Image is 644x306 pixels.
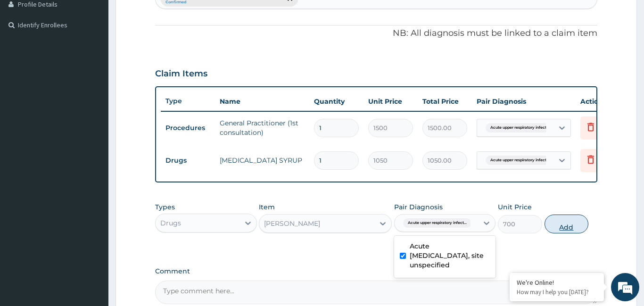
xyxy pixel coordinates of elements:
button: Add [545,215,589,233]
div: Drugs [160,218,181,228]
th: Quantity [309,92,363,111]
span: Acute upper respiratory infect... [486,123,554,132]
textarea: Type your message and hit 'Enter' [5,205,180,238]
label: Acute [MEDICAL_DATA], site unspecified [410,241,490,270]
img: d_794563401_company_1708531726252_794563401 [17,47,38,71]
label: Comment [155,267,597,275]
div: We're Online! [517,278,597,287]
th: Total Price [418,92,472,111]
label: Types [155,203,175,211]
span: Acute upper respiratory infect... [403,218,471,228]
td: Drugs [161,152,215,169]
td: [MEDICAL_DATA] SYRUP [215,151,309,170]
th: Unit Price [363,92,418,111]
p: How may I help you today? [517,288,597,296]
div: Chat with us now [49,53,158,65]
th: Name [215,92,309,111]
label: Unit Price [498,202,532,212]
td: Procedures [161,119,215,137]
label: Item [259,202,275,212]
div: Minimize live chat window [155,5,177,27]
th: Actions [576,92,623,111]
span: Acute upper respiratory infect... [486,156,554,165]
label: Pair Diagnosis [394,202,443,212]
span: We're online! [55,92,130,188]
th: Pair Diagnosis [472,92,576,111]
th: Type [161,92,215,110]
p: NB: All diagnosis must be linked to a claim item [155,27,597,40]
td: General Practitioner (1st consultation) [215,114,309,142]
div: [PERSON_NAME] [264,219,320,228]
h3: Claim Items [155,69,207,79]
